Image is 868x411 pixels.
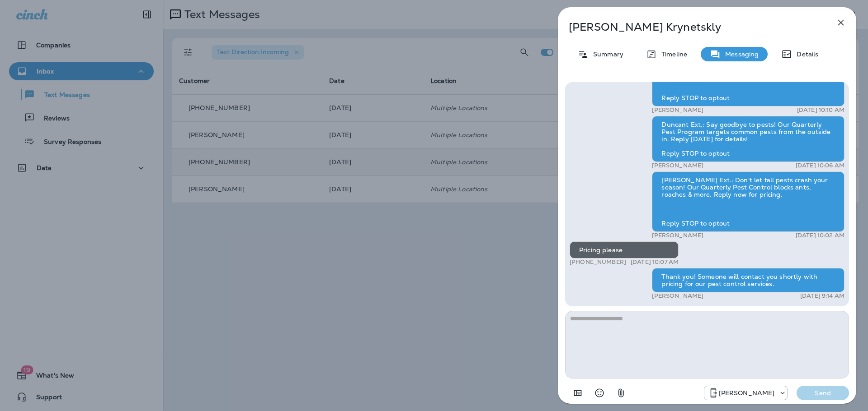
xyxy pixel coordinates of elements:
button: Select an emoji [590,384,609,402]
p: Timeline [657,51,687,58]
p: [PHONE_NUMBER] [570,259,626,266]
div: [PERSON_NAME] Ext.: Don't let fall pests crash your season! Our Quarterly Pest Control blocks ant... [652,171,844,232]
p: [PERSON_NAME] [652,232,703,239]
p: [PERSON_NAME] [652,106,703,114]
p: [DATE] 9:14 AM [800,292,844,300]
p: [PERSON_NAME] [652,292,703,300]
div: Pricing please [570,241,679,259]
button: Add in a premade template [569,384,587,402]
p: [DATE] 10:06 AM [796,162,844,169]
div: Duncant Ext.: Say goodbye to pests! Our Quarterly Pest Program targets common pests from the outs... [652,116,844,162]
div: Thank you! Someone will contact you shortly with pricing for our pest control services. [652,268,844,292]
div: +1 (770) 343-2465 [704,388,788,398]
p: [DATE] 10:02 AM [796,232,844,239]
p: Details [792,51,818,58]
p: Summary [589,51,623,58]
p: [DATE] 10:10 AM [797,106,844,114]
p: [PERSON_NAME] [652,162,703,169]
p: [DATE] 10:07 AM [631,259,679,266]
p: [PERSON_NAME] [719,389,775,397]
p: [PERSON_NAME] Krynetskly [569,21,816,33]
p: Messaging [721,51,759,58]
